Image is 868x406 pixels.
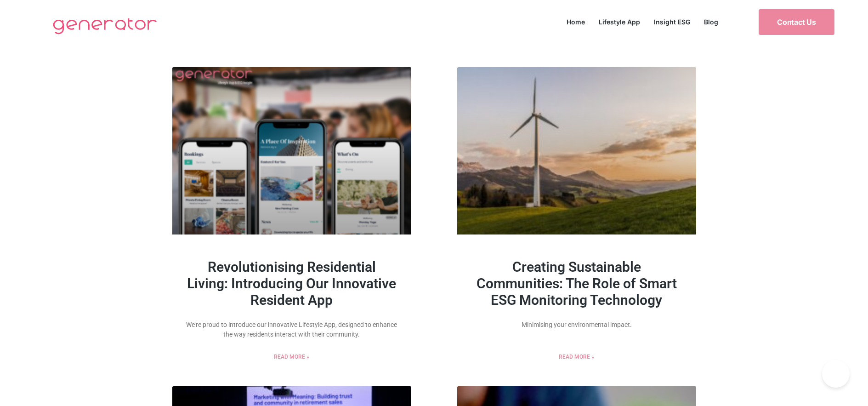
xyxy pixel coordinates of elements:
span: Contact Us [777,18,816,26]
a: Creating Sustainable Communities: The Role of Smart ESG Monitoring Technology [477,259,677,308]
a: Read more about Creating Sustainable Communities: The Role of Smart ESG Monitoring Technology [559,353,594,361]
a: Home [560,16,592,28]
a: Insight ESG [647,16,697,28]
iframe: Toggle Customer Support [822,360,850,388]
a: Lifestyle App [592,16,647,28]
p: We’re proud to introduce our innovative Lifestyle App, designed to enhance the way residents inte... [186,320,397,339]
p: Minimising your environmental impact. [471,320,682,330]
a: Read more about Revolutionising Residential Living: Introducing Our Innovative Resident App [274,353,309,361]
a: Blog [697,16,725,28]
a: Contact Us [759,9,834,35]
a: Revolutionising Residential Living: Introducing Our Innovative Resident App [187,259,396,308]
nav: Menu [560,16,725,28]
